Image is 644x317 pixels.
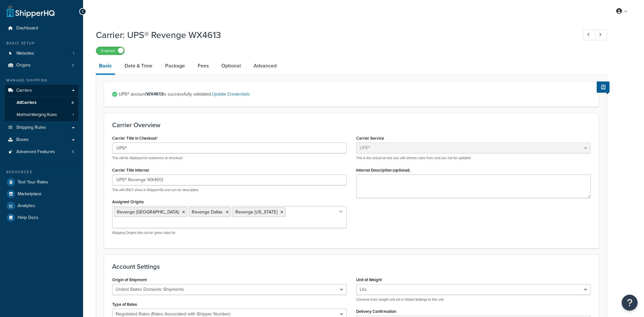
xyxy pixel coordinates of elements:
[622,295,638,311] button: Open Resource Center
[595,30,607,40] a: Next Record
[112,302,137,307] label: Type of Rates
[250,58,280,73] a: Advanced
[16,149,55,155] span: Advanced Features
[96,29,571,41] h1: Carrier: UPS® Revenge WX4613
[5,212,78,223] a: Help Docs
[18,180,48,185] span: Test Your Rates
[121,58,156,73] a: Date & Time
[5,85,78,97] a: Carriers
[235,209,277,215] span: Revenge [US_STATE]
[5,176,78,188] a: Test Your Rates
[5,48,78,59] a: Websites1
[5,109,78,121] li: Method Merging Rules
[212,91,250,97] a: Update Credentials
[17,112,57,118] span: Method Merging Rules
[18,191,42,197] span: Marketplace
[112,230,347,235] p: Shipping Origins this carrier gives rates for
[119,90,591,99] span: UPS® account is successfully validated.
[583,30,595,40] a: Previous Record
[356,168,410,173] label: Internal Description (optional)
[16,125,46,130] span: Shipping Rules
[96,58,115,75] a: Basic
[5,59,78,71] li: Origins
[18,215,38,220] span: Help Docs
[5,41,78,46] div: Basic Setup
[17,100,36,105] span: All Carriers
[5,169,78,175] div: Resources
[5,109,78,121] a: Method Merging Rules1
[356,309,396,314] label: Delivery Confirmation
[5,85,78,121] li: Carriers
[5,48,78,59] li: Websites
[162,58,188,73] a: Package
[16,137,29,143] span: Boxes
[117,209,179,215] span: Revenge [GEOGRAPHIC_DATA]
[5,146,78,158] li: Advanced Features
[356,156,591,160] p: This is the actual service you will retrieve rates from and can not be updated
[112,277,147,282] label: Origin of Shipment
[96,47,124,55] label: Enabled
[5,146,78,158] a: Advanced Features5
[5,97,78,109] a: AllCarriers6
[5,122,78,134] a: Shipping Rules
[112,156,347,160] p: This will be displayed to customers at checkout
[146,91,163,97] strong: WX4613
[5,22,78,34] a: Dashboard
[112,121,591,128] h3: Carrier Overview
[192,209,223,215] span: Revenge Dallas
[73,112,74,118] span: 1
[16,63,31,68] span: Origins
[16,88,32,93] span: Carriers
[112,199,144,204] label: Assigned Origins
[72,149,74,155] span: 5
[5,134,78,146] a: Boxes
[72,100,74,105] span: 6
[5,78,78,83] div: Manage Shipping
[112,263,591,270] h3: Account Settings
[72,63,74,68] span: 3
[5,188,78,200] a: Marketplace
[18,203,35,209] span: Analytics
[112,136,158,141] label: Carrier Title in Checkout
[112,188,347,192] p: This will ONLY show in ShipperHQ and can be descriptive
[5,59,78,71] a: Origins3
[218,58,244,73] a: Optional
[356,297,591,302] p: Converts from weight unit set in Global Settings to this unit
[5,200,78,212] a: Analytics
[597,81,609,93] button: Show Help Docs
[112,168,149,173] label: Carrier Title Internal
[16,51,34,56] span: Websites
[73,51,74,56] span: 1
[195,58,212,73] a: Fees
[356,277,382,282] label: Unit of Weight
[356,136,384,141] label: Carrier Service
[16,26,38,31] span: Dashboard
